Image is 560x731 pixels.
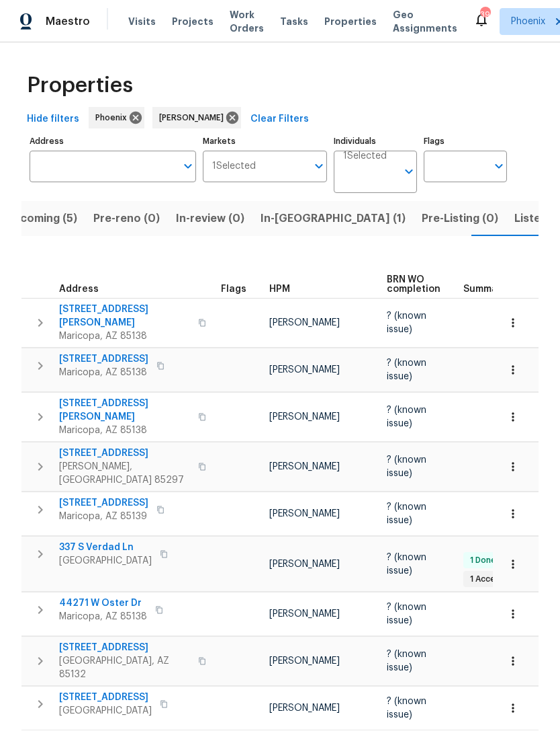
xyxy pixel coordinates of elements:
span: Hide filters [27,111,79,128]
span: [GEOGRAPHIC_DATA], AZ 85132 [59,654,190,681]
span: ? (known issue) [387,455,426,478]
div: [PERSON_NAME] [152,107,241,128]
span: ? (known issue) [387,697,426,720]
span: Pre-Listing (0) [422,209,498,228]
label: Individuals [334,137,417,145]
label: Flags [424,137,507,145]
span: Phoenix [95,111,132,124]
button: Open [400,162,418,181]
span: [STREET_ADDRESS][PERSON_NAME] [59,397,190,424]
span: [PERSON_NAME], [GEOGRAPHIC_DATA] 85297 [59,460,190,487]
span: [STREET_ADDRESS] [59,352,148,366]
span: 1 Accepted [465,574,521,585]
span: 1 Selected [343,151,387,162]
span: [PERSON_NAME] [269,412,340,422]
button: Clear Filters [245,107,314,132]
span: Visits [128,15,156,28]
div: 39 [480,8,489,22]
span: In-[GEOGRAPHIC_DATA] (1) [261,209,406,228]
span: Maricopa, AZ 85138 [59,330,190,343]
span: [GEOGRAPHIC_DATA] [59,704,152,718]
span: Properties [324,15,377,28]
span: [PERSON_NAME] [269,318,340,328]
span: HPM [269,284,290,294]
span: Phoenix [511,15,545,28]
span: ? (known issue) [387,502,426,525]
label: Markets [203,137,328,145]
span: 337 S Verdad Ln [59,541,152,554]
span: 44271 W Oster Dr [59,597,147,610]
span: Maricopa, AZ 85138 [59,366,148,379]
span: 1 Done [465,555,502,566]
span: In-review (0) [176,209,244,228]
span: Address [59,284,99,294]
span: 1 Selected [212,161,256,172]
button: Open [179,157,197,176]
button: Open [489,157,508,176]
label: Address [30,137,196,145]
span: ? (known issue) [387,603,426,625]
span: [STREET_ADDRESS] [59,496,148,510]
span: [STREET_ADDRESS] [59,447,190,460]
span: Maricopa, AZ 85138 [59,610,147,623]
span: Properties [27,79,133,92]
span: Pre-reno (0) [93,209,160,228]
span: [PERSON_NAME] [159,111,229,124]
button: Hide filters [21,107,85,132]
span: [PERSON_NAME] [269,462,340,471]
span: [PERSON_NAME] [269,609,340,619]
span: [STREET_ADDRESS] [59,691,152,704]
span: Upcoming (5) [5,209,77,228]
span: Tasks [280,17,308,26]
span: [PERSON_NAME] [269,509,340,518]
span: ? (known issue) [387,358,426,381]
span: [STREET_ADDRESS] [59,641,190,654]
span: BRN WO completion [387,275,440,294]
span: Projects [172,15,214,28]
span: Maricopa, AZ 85138 [59,424,190,437]
span: [STREET_ADDRESS][PERSON_NAME] [59,303,190,330]
span: Work Orders [230,8,264,35]
div: Phoenix [89,107,144,128]
button: Open [310,157,328,176]
span: ? (known issue) [387,650,426,672]
span: [PERSON_NAME] [269,703,340,713]
span: [PERSON_NAME] [269,656,340,666]
span: Summary [463,284,507,294]
span: Maricopa, AZ 85139 [59,510,148,523]
span: Maestro [46,15,90,28]
span: ? (known issue) [387,311,426,334]
span: [PERSON_NAME] [269,365,340,375]
span: ? (known issue) [387,406,426,428]
span: [GEOGRAPHIC_DATA] [59,554,152,568]
span: Flags [221,284,246,294]
span: Clear Filters [250,111,309,128]
span: [PERSON_NAME] [269,560,340,569]
span: Geo Assignments [393,8,457,35]
span: ? (known issue) [387,553,426,576]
